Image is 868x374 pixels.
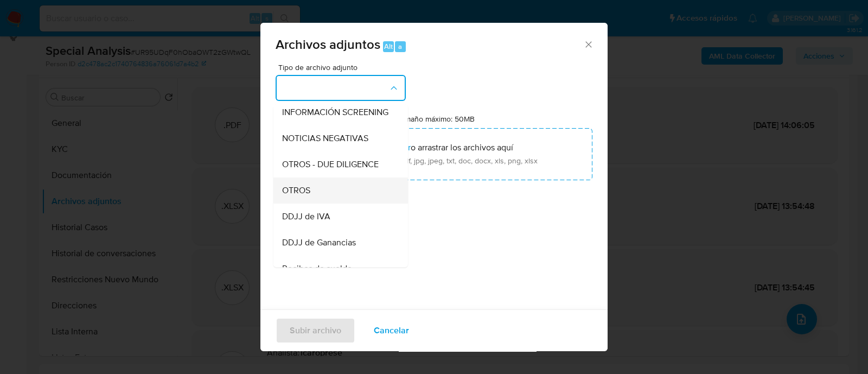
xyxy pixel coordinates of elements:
[278,64,409,71] span: Tipo de archivo adjunto
[374,319,409,343] span: Cancelar
[282,211,330,222] span: DDJJ de IVA
[276,35,380,54] span: Archivos adjuntos
[282,159,379,170] span: OTROS - DUE DILIGENCE
[282,185,310,196] span: OTROS
[282,263,352,274] span: Recibos de sueldo
[282,133,368,144] span: NOTICIAS NEGATIVAS
[282,237,356,248] span: DDJJ de Ganancias
[398,41,402,52] span: a
[360,318,423,344] button: Cancelar
[397,114,475,124] label: Tamaño máximo: 50MB
[583,39,593,49] button: Cerrar
[384,41,393,52] span: Alt
[282,107,388,118] span: INFORMACIÓN SCREENING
